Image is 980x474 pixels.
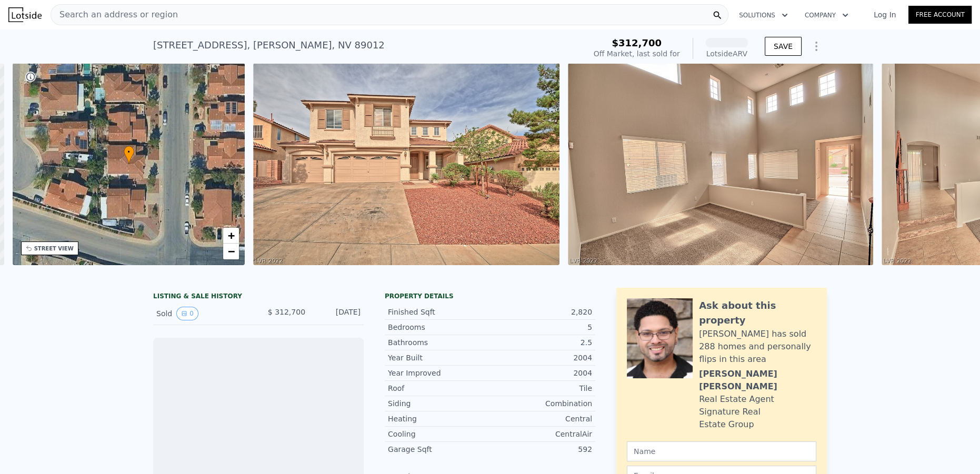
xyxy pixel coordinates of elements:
div: [PERSON_NAME] [PERSON_NAME] [699,368,816,393]
button: View historical data [176,307,198,320]
div: 5 [490,322,592,332]
span: • [124,147,134,157]
div: LISTING & SALE HISTORY [153,292,364,302]
img: Sale: null Parcel: 59189569 [568,63,874,265]
div: STREET VIEW [34,245,74,253]
div: 2004 [490,368,592,378]
div: [PERSON_NAME] has sold 288 homes and personally flips in this area [699,328,816,366]
div: Year Improved [388,368,490,378]
div: Roof [388,383,490,394]
a: Zoom out [223,244,239,259]
div: Year Built [388,352,490,363]
div: CentralAir [490,429,592,439]
button: SAVE [765,37,802,56]
div: 2,820 [490,307,592,317]
span: + [228,229,235,242]
div: Bedrooms [388,322,490,332]
div: [STREET_ADDRESS] , [PERSON_NAME] , NV 89012 [153,38,385,53]
input: Name [627,441,816,461]
div: Property details [385,292,595,300]
div: Central [490,414,592,424]
div: Combination [490,398,592,409]
img: Lotside [8,7,42,22]
div: Bathrooms [388,337,490,348]
div: Off Market, last sold for [594,48,680,59]
a: Free Account [908,6,972,24]
div: Sold [156,307,250,320]
button: Solutions [731,6,796,25]
div: Garage Sqft [388,444,490,455]
div: Cooling [388,429,490,439]
div: [DATE] [314,307,361,320]
div: • [124,146,134,164]
span: − [228,245,235,258]
img: Sale: null Parcel: 59189569 [253,63,559,265]
button: Show Options [806,36,827,57]
span: $312,700 [612,37,662,48]
div: Signature Real Estate Group [699,406,816,431]
div: Heating [388,414,490,424]
span: $ 312,700 [268,308,305,316]
span: Search an address or region [51,8,178,21]
div: Siding [388,398,490,409]
div: 2004 [490,352,592,363]
div: 592 [490,444,592,455]
div: Lotside ARV [706,48,748,59]
div: 2.5 [490,337,592,348]
div: Ask about this property [699,298,816,328]
div: Finished Sqft [388,307,490,317]
div: Real Estate Agent [699,393,774,406]
a: Zoom in [223,228,239,244]
a: Log In [861,9,908,20]
div: Tile [490,383,592,394]
button: Company [796,6,857,25]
